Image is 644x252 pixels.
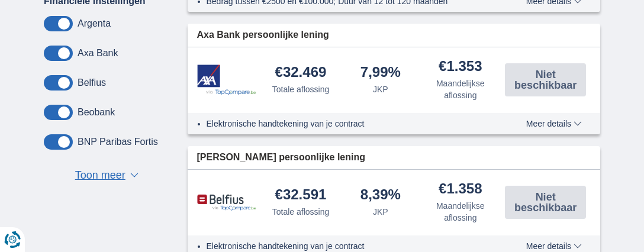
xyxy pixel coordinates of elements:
span: Niet beschikbaar [508,69,582,91]
label: Argenta [78,18,111,29]
span: Axa Bank persoonlijke lening [197,28,329,42]
div: 8,39% [360,188,401,203]
label: BNP Paribas Fortis [78,137,158,147]
span: Toon meer [75,168,125,183]
div: €32.469 [275,65,327,81]
li: Elektronische handtekening van je contract [207,240,501,252]
span: Meer details [526,242,582,250]
button: Niet beschikbaar [505,186,586,219]
img: product.pl.alt Belfius [197,194,256,211]
div: Totale aflossing [272,83,330,95]
label: Belfius [78,77,106,88]
span: Meer details [526,119,582,128]
button: Meer details [517,119,591,128]
div: Maandelijkse aflossing [425,77,495,101]
li: Elektronische handtekening van je contract [207,118,501,130]
div: Maandelijkse aflossing [425,200,495,224]
div: €1.353 [439,59,482,75]
div: €32.591 [275,188,327,203]
label: Beobank [78,107,115,118]
button: Niet beschikbaar [505,63,586,96]
div: JKP [373,83,388,95]
div: €1.358 [439,182,482,198]
span: ▼ [130,173,139,177]
div: Totale aflossing [272,206,330,218]
button: Toon meer ▼ [72,167,142,184]
img: product.pl.alt Axa Bank [197,64,256,96]
span: Niet beschikbaar [508,192,582,213]
button: Meer details [517,241,591,251]
label: Axa Bank [78,48,118,59]
div: JKP [373,206,388,218]
span: [PERSON_NAME] persoonlijke lening [197,151,365,164]
div: 7,99% [360,65,401,81]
